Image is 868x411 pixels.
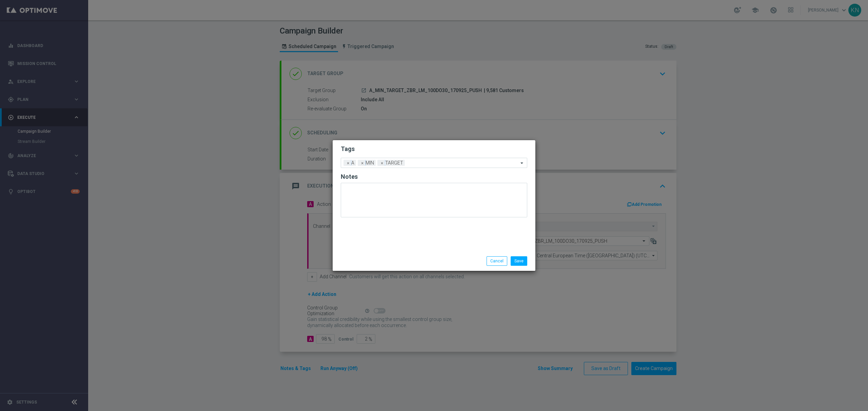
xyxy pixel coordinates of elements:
button: Save [511,256,527,266]
span: × [345,160,351,166]
span: × [359,160,366,166]
ng-select: A, MIN, TARGET [341,158,527,168]
h2: Notes [341,173,527,181]
span: × [379,160,385,166]
span: A [350,160,356,166]
span: MIN [364,160,376,166]
span: TARGET [383,160,405,166]
h2: Tags [341,145,527,153]
button: Cancel [487,256,507,266]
